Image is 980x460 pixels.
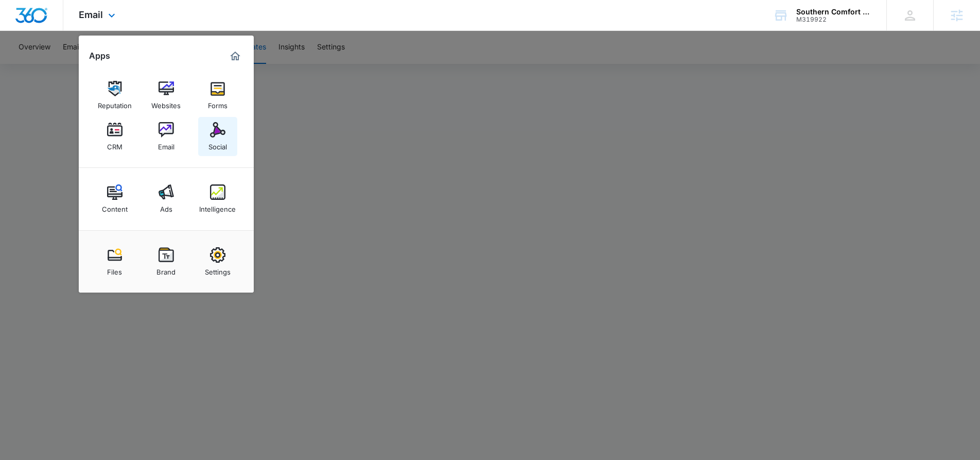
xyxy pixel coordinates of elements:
[796,16,871,23] div: account id
[198,179,237,218] a: Intelligence
[208,96,227,110] div: Forms
[95,76,134,115] a: Reputation
[147,179,186,218] a: Ads
[79,9,103,20] span: Email
[95,117,134,156] a: CRM
[95,242,134,281] a: Files
[160,200,172,213] div: Ads
[107,263,122,276] div: Files
[147,76,186,115] a: Websites
[147,117,186,156] a: Email
[198,76,237,115] a: Forms
[198,242,237,281] a: Settings
[227,48,243,64] a: Marketing 360® Dashboard
[107,138,122,151] div: CRM
[95,179,134,218] a: Content
[102,200,128,213] div: Content
[151,96,181,110] div: Websites
[158,138,174,151] div: Email
[198,117,237,156] a: Social
[147,242,186,281] a: Brand
[796,8,871,16] div: account name
[199,200,236,213] div: Intelligence
[205,263,231,276] div: Settings
[156,263,176,276] div: Brand
[98,96,132,110] div: Reputation
[208,138,227,151] div: Social
[89,51,110,61] h2: Apps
